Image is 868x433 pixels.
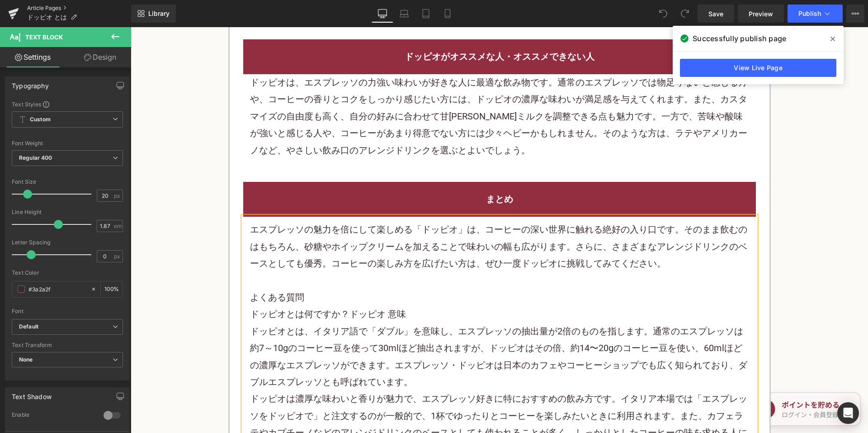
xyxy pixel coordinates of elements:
[119,194,618,245] p: エスプレッソの魅力を倍にして楽しめる「ドッピオ」は、コーヒーの深い世界に触れる絶好の入り口です。そのまま飲むのはもちろん、砂糖やホイップクリームを加えることで味わいの幅も広がります。さらに、さま...
[28,284,86,294] input: Color
[12,209,123,215] div: Line Height
[12,270,123,276] div: Text Color
[27,14,67,21] span: ドッピオ とは
[12,140,123,147] div: Font Weight
[12,308,123,314] div: Font
[67,47,133,67] a: Design
[372,5,393,23] a: Desktop
[19,323,38,331] i: Default
[12,100,123,108] div: Text Styles
[738,5,784,23] a: Preview
[708,9,723,19] span: Save
[355,167,382,177] span: まとめ
[131,5,176,23] a: New Library
[19,154,52,161] b: Regular 400
[119,47,618,132] p: ドッピオは、エスプレッソの力強い味わいが好きな人に最適な飲み物です。通常のエスプレッソでは物足りないと感じる方や、コーヒーの香りとコクをしっかり感じたい方には、ドッピオの濃厚な味わいが満足感を与...
[415,5,437,23] a: Tablet
[27,5,131,12] a: Article Pages
[676,5,694,23] button: Redo
[19,356,33,363] b: None
[12,179,123,185] div: Font Size
[114,253,122,259] span: px
[837,402,859,424] div: Open Intercom Messenger
[393,5,415,23] a: Laptop
[654,5,672,23] button: Undo
[25,33,63,41] span: Text Block
[101,281,123,297] div: %
[749,9,773,19] span: Preview
[437,5,458,23] a: Mobile
[119,262,618,279] h2: よくある質問
[12,239,123,246] div: Letter Spacing
[798,10,821,17] span: Publish
[846,5,864,23] button: More
[12,388,52,400] div: Text Shadow
[119,296,618,364] p: ドッピオとは、イタリア語で「ダブル」を意味し、エスプレッソの抽出量が2倍のものを指します。通常のエスプレッソは約7～10gのコーヒー豆を使って30mlほど抽出されますが、ドッピオはその倍、約14...
[12,77,49,90] div: Typography
[114,193,122,199] span: px
[680,59,836,77] a: View Live Page
[12,342,123,348] div: Text Transform
[30,116,51,124] b: Custom
[119,279,618,295] h3: ドッピオとは何ですか？ドッピオ 意味
[119,21,618,38] h2: ドッピオがオススメな人・オススメできない人
[693,33,786,44] span: Successfully publish page
[148,10,170,18] span: Library
[114,223,122,229] span: em
[400,333,427,343] a: カフェ
[119,363,618,431] p: ドッピオは濃厚な味わいと香りが魅力で、エスプレッソ好きに特におすすめの飲み方です。イタリア本場では「エスプレッソをドッピオで」と注文するのが一般的で、1杯でゆったりとコーヒーを楽しみたいときに利...
[788,5,843,23] button: Publish
[12,411,94,421] div: Enable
